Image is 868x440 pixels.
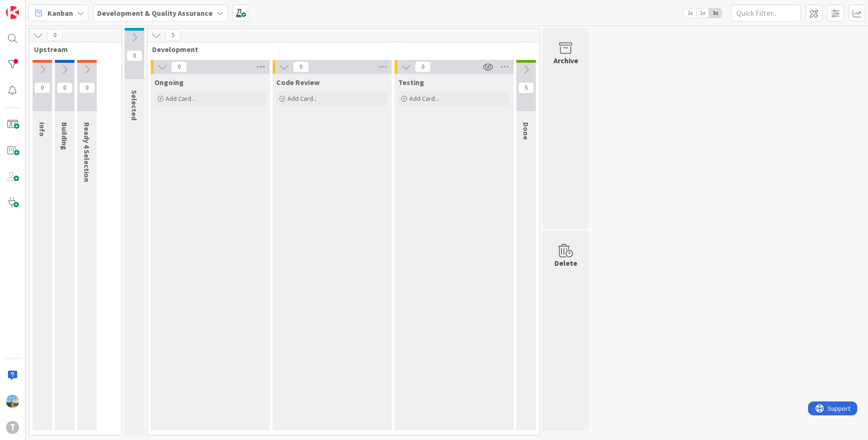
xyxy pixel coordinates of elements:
[276,78,320,87] span: Code Review
[166,94,195,103] span: Add Card...
[57,82,73,93] span: 0
[398,78,424,87] span: Testing
[684,8,696,18] span: 1x
[127,50,142,61] span: 0
[731,5,801,21] input: Quick Filter...
[130,90,139,120] span: Selected
[293,61,309,72] span: 0
[415,61,431,72] span: 0
[409,94,439,103] span: Add Card...
[696,8,709,18] span: 2x
[82,122,92,182] span: Ready 4 Selection
[6,421,19,434] div: T
[79,82,95,93] span: 0
[47,30,63,41] span: 0
[6,395,19,408] img: DG
[165,30,181,41] span: 5
[709,8,721,18] span: 3x
[34,45,110,54] span: Upstream
[38,122,47,137] span: Info
[171,61,187,72] span: 0
[60,122,69,150] span: Building
[521,122,531,140] span: Done
[34,82,50,93] span: 0
[554,55,578,66] div: Archive
[152,45,527,54] span: Development
[97,8,213,18] b: Development & Quality Assurance
[518,82,534,93] span: 5
[47,7,73,19] span: Kanban
[154,78,184,87] span: Ongoing
[6,6,19,19] img: Visit kanbanzone.com
[20,1,42,13] span: Support
[287,94,317,103] span: Add Card...
[554,257,577,269] div: Delete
